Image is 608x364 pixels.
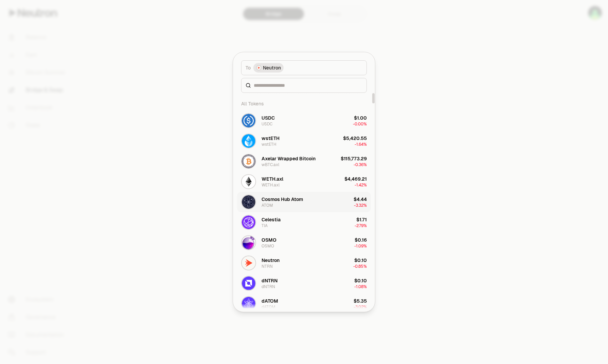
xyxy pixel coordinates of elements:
div: $115,773.29 [341,155,367,162]
div: USDC [262,115,275,121]
div: Neutron [262,257,280,264]
div: $0.10 [354,277,367,284]
div: $0.16 [355,237,367,243]
button: TIA LogoCelestiaTIA$1.71-2.79% [237,212,371,232]
div: $4,469.21 [344,176,367,182]
div: $1.00 [354,115,367,121]
img: USDC Logo [242,114,255,127]
div: $5.35 [354,298,367,304]
img: OSMO Logo [242,236,255,249]
div: NTRN [262,264,273,269]
img: WETH.axl Logo [242,175,255,188]
img: dATOM Logo [242,297,255,310]
div: wBTC.axl [262,162,279,167]
div: WETH.axl [262,182,280,188]
button: OSMO LogoOSMOOSMO$0.16-1.09% [237,232,371,253]
div: All Tokens [237,97,371,110]
button: wstETH LogowstETHwstETH$5,420.55-1.64% [237,131,371,151]
img: ATOM Logo [242,195,255,209]
button: dNTRN LogodNTRNdNTRN$0.10-1.08% [237,273,371,294]
div: dATOM [262,304,275,310]
button: USDC LogoUSDCUSDC$1.00-0.00% [237,110,371,131]
span: -0.85% [353,264,367,269]
img: dNTRN Logo [242,277,255,290]
div: wstETH [262,142,276,147]
span: -0.36% [354,162,367,167]
span: -3.32% [354,203,367,208]
span: -1.64% [355,142,367,147]
span: -0.00% [353,121,367,127]
button: wBTC.axl LogoAxelar Wrapped BitcoinwBTC.axl$115,773.29-0.36% [237,151,371,171]
div: OSMO [262,243,274,249]
div: WETH.axl [262,176,283,182]
div: Cosmos Hub Atom [262,196,303,203]
div: Axelar Wrapped Bitcoin [262,155,316,162]
button: ToNeutron LogoNeutron [241,60,367,75]
div: TIA [262,223,268,228]
img: Neutron Logo [257,66,261,70]
span: -1.09% [354,243,367,249]
span: To [246,64,251,71]
button: WETH.axl LogoWETH.axlWETH.axl$4,469.21-1.42% [237,171,371,192]
div: $0.10 [354,257,367,264]
img: wstETH Logo [242,134,255,148]
div: dNTRN [262,284,275,289]
span: -1.42% [355,182,367,188]
div: ATOM [262,203,273,208]
div: dNTRN [262,277,278,284]
div: $5,420.55 [343,135,367,142]
button: ATOM LogoCosmos Hub AtomATOM$4.44-3.32% [237,192,371,212]
div: Celestia [262,216,281,223]
button: NTRN LogoNeutronNTRN$0.10-0.85% [237,253,371,273]
img: NTRN Logo [242,256,255,270]
span: -3.02% [354,304,367,310]
div: OSMO [262,237,276,243]
button: dATOM LogodATOMdATOM$5.35-3.02% [237,294,371,314]
span: -2.79% [355,223,367,228]
div: $1.71 [356,216,367,223]
div: USDC [262,121,272,127]
div: dATOM [262,298,278,304]
img: TIA Logo [242,216,255,229]
div: wstETH [262,135,280,142]
img: wBTC.axl Logo [242,155,255,168]
span: Neutron [263,64,281,71]
span: -1.08% [354,284,367,289]
div: $4.44 [354,196,367,203]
